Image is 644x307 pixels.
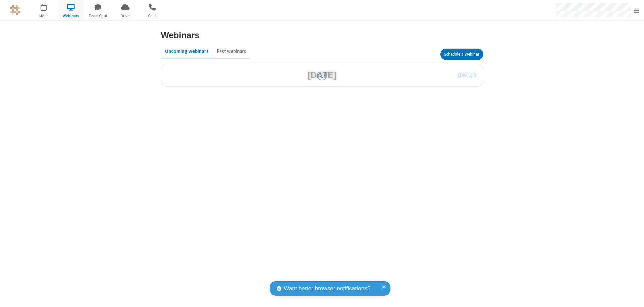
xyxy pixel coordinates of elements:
[213,45,250,58] button: Past webinars
[113,13,138,19] span: Drive
[10,5,20,15] img: QA Selenium DO NOT DELETE OR CHANGE
[161,30,200,40] h3: Webinars
[86,13,111,19] span: Team Chat
[140,13,165,19] span: Calls
[31,13,56,19] span: Meet
[440,49,483,60] button: Schedule a Webinar
[58,13,84,19] span: Webinars
[161,45,213,58] button: Upcoming webinars
[284,284,370,293] span: Want better browser notifications?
